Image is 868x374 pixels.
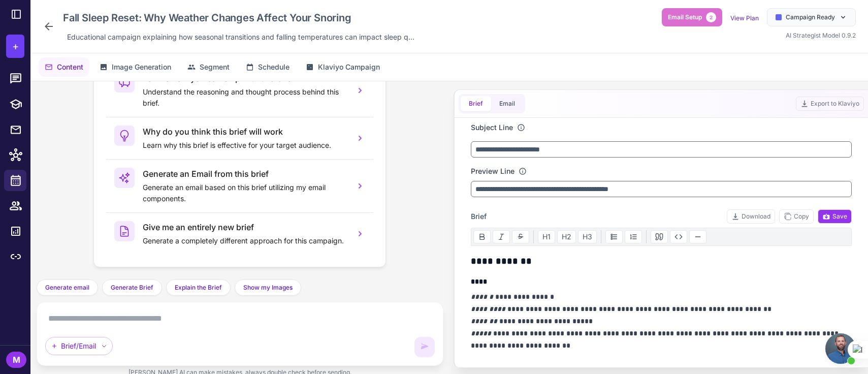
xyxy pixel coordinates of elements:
p: Learn why this brief is effective for your target audience. [143,140,347,151]
div: Click to edit campaign name [59,8,419,27]
button: Copy [779,209,814,224]
label: Subject Line [471,122,513,133]
span: Educational campaign explaining how seasonal transitions and falling temperatures can impact slee... [67,32,414,43]
span: AI Strategist Model 0.9.2 [786,32,856,39]
span: Image Generation [112,61,171,73]
h3: Give me an entirely new brief [143,221,347,233]
span: + [12,39,19,54]
div: Brief/Email [45,337,113,355]
button: Segment [181,57,236,77]
button: Email [491,96,523,111]
button: + [6,35,24,58]
a: View Plan [730,14,759,22]
span: Segment [200,61,230,73]
p: Generate a completely different approach for this campaign. [143,235,347,246]
span: Schedule [258,61,290,73]
span: Generate Brief [111,283,153,292]
button: H2 [557,230,576,243]
h3: Generate an Email from this brief [143,168,347,180]
button: Save [818,209,852,224]
button: Generate Brief [102,279,162,296]
span: Brief [471,211,487,222]
button: Email Setup2 [662,8,722,26]
p: Understand the reasoning and thought process behind this brief. [143,86,347,109]
label: Preview Line [471,166,515,177]
span: Show my Images [243,283,293,292]
button: Explain the Brief [166,279,231,296]
a: Open chat [825,333,856,364]
button: H1 [538,230,555,243]
p: Generate an email based on this brief utilizing my email components. [143,182,347,204]
span: Campaign Ready [786,13,835,22]
span: Save [822,212,847,221]
button: Export to Klaviyo [796,97,864,111]
span: Explain the Brief [175,283,222,292]
button: Content [39,57,89,77]
button: H3 [578,230,597,243]
button: Klaviyo Campaign [300,57,386,77]
button: Schedule [240,57,296,77]
button: Download [727,209,775,224]
span: Klaviyo Campaign [318,61,380,73]
span: 2 [706,12,716,22]
button: Image Generation [93,57,177,77]
div: M [6,352,26,368]
span: Email Setup [668,13,702,22]
span: Content [57,61,83,73]
span: Copy [784,212,809,221]
h3: Why do you think this brief will work [143,126,347,138]
button: Generate email [37,279,98,296]
button: Brief [461,96,491,111]
div: Click to edit description [63,29,419,45]
button: Show my Images [235,279,301,296]
span: Generate email [45,283,89,292]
